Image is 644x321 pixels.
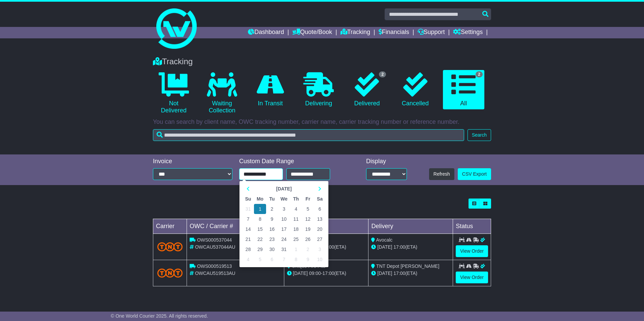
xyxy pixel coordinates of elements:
a: Settings [453,27,483,38]
td: 7 [278,254,290,264]
a: CSV Export [458,168,491,180]
span: 2 [379,71,386,77]
a: Tracking [341,27,370,38]
th: Select Month [254,184,314,194]
td: 9 [302,254,314,264]
td: 31 [242,204,254,214]
span: 17:00 [393,244,405,250]
img: TNT_Domestic.png [157,242,183,251]
span: 2 [476,71,483,77]
p: You can search by client name, OWC tracking number, carrier name, carrier tracking number or refe... [153,118,491,126]
td: 23 [266,234,278,244]
span: 09:00 [309,271,321,276]
th: Tu [266,194,278,204]
span: [DATE] [377,271,392,276]
td: 31 [278,244,290,254]
td: 20 [314,224,326,234]
a: Delivering [298,70,339,110]
td: 26 [302,234,314,244]
td: 22 [254,234,266,244]
td: 10 [278,214,290,224]
td: Carrier [153,219,187,234]
span: OWS000537044 [197,237,232,243]
td: Delivery [368,219,453,234]
td: 6 [314,204,326,214]
td: 8 [254,214,266,224]
span: [DATE] [293,271,308,276]
td: 15 [254,224,266,234]
th: Th [290,194,302,204]
td: 7 [242,214,254,224]
td: 25 [290,234,302,244]
span: © One World Courier 2025. All rights reserved. [111,313,208,319]
td: 16 [266,224,278,234]
th: We [278,194,290,204]
td: 12 [302,214,314,224]
td: 13 [314,214,326,224]
div: Display [366,158,407,165]
td: 3 [314,244,326,254]
div: Tracking [150,57,494,67]
a: Waiting Collection [201,70,243,117]
td: 24 [278,234,290,244]
td: 4 [242,254,254,264]
a: View Order [456,272,488,283]
th: Mo [254,194,266,204]
td: 6 [266,254,278,264]
td: 9 [266,214,278,224]
span: OWS000519513 [197,263,232,269]
span: Avocalc [376,237,393,243]
span: [DATE] [377,244,392,250]
div: Custom Date Range [239,158,347,165]
span: OWCAU519513AU [195,271,235,276]
td: 17 [278,224,290,234]
td: 4 [290,204,302,214]
td: 29 [254,244,266,254]
img: TNT_Domestic.png [157,269,183,278]
td: 19 [302,224,314,234]
th: Su [242,194,254,204]
th: Sa [314,194,326,204]
td: 11 [290,214,302,224]
td: 5 [302,204,314,214]
td: 21 [242,234,254,244]
td: 1 [254,204,266,214]
div: (ETA) [371,270,450,277]
a: 2 Delivered [346,70,388,110]
td: 10 [314,254,326,264]
a: Cancelled [394,70,436,110]
a: View Order [456,245,488,257]
div: (ETA) [371,244,450,251]
td: 2 [302,244,314,254]
span: OWCAU537044AU [195,244,235,250]
button: Search [468,129,491,141]
th: Fr [302,194,314,204]
a: Not Delivered [153,70,194,117]
span: 17:00 [322,271,334,276]
div: - (ETA) [287,270,366,277]
a: Support [418,27,445,38]
td: 2 [266,204,278,214]
a: Financials [379,27,409,38]
a: Dashboard [248,27,284,38]
td: 1 [290,244,302,254]
button: Refresh [429,168,454,180]
a: 2 All [443,70,484,110]
td: 30 [266,244,278,254]
td: 8 [290,254,302,264]
a: In Transit [250,70,291,110]
td: 14 [242,224,254,234]
td: 27 [314,234,326,244]
a: Quote/Book [292,27,332,38]
td: OWC / Carrier # [187,219,284,234]
td: 18 [290,224,302,234]
span: 17:00 [393,271,405,276]
td: 28 [242,244,254,254]
span: TNT Depot [PERSON_NAME] [376,263,439,269]
td: 3 [278,204,290,214]
td: 5 [254,254,266,264]
td: Status [453,219,491,234]
div: Invoice [153,158,232,165]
